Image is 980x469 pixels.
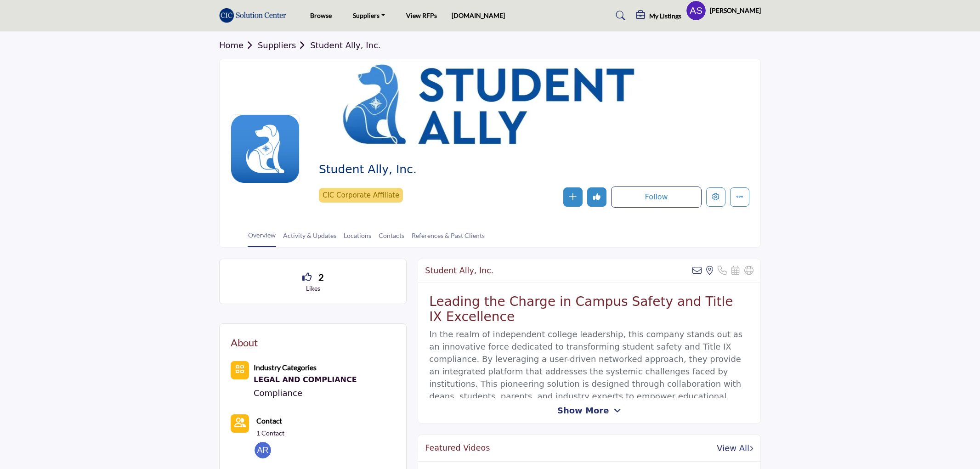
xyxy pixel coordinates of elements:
span: 2 [318,270,324,284]
button: Follow [611,186,702,208]
button: Edit company [706,187,725,207]
h2: About [231,335,258,350]
img: site Logo [219,8,291,23]
button: Undo like [587,187,606,207]
b: Contact [256,416,282,425]
a: Suppliers [258,40,310,50]
a: References & Past Clients [411,231,485,247]
a: Locations [343,231,372,247]
b: Industry Categories [254,363,317,372]
span: Student Ally, Inc. [319,162,526,177]
a: LEGAL AND COMPLIANCE [254,373,357,386]
a: Suppliers [346,9,391,22]
a: Contacts [378,231,405,247]
a: Student Ally, Inc. [310,40,380,50]
a: 1 Contact [256,429,284,438]
button: More details [730,187,749,207]
a: [DOMAIN_NAME] [452,11,505,19]
button: Show hide supplier dropdown [686,0,706,21]
p: Likes [231,284,395,293]
h2: Student Ally, Inc. [425,266,493,276]
button: Contact-Employee Icon [231,414,249,433]
span: Show More [557,404,609,417]
h5: My Listings [649,12,681,20]
a: Home [219,40,258,50]
img: Alex R. [255,442,271,458]
h5: [PERSON_NAME] [710,6,761,15]
h2: Leading the Charge in Campus Safety and Title IX Excellence [429,294,749,325]
a: Search [607,8,631,23]
a: Browse [310,11,332,19]
div: Regulatory compliance, risk management, and legal support services for educational institutions [254,373,357,386]
span: CIC Corporate Affiliate [319,188,403,203]
a: View RFPs [406,11,437,19]
a: Industry Categories [254,362,317,372]
a: Compliance [254,388,302,398]
div: My Listings [636,11,681,22]
h2: Featured Videos [425,443,490,453]
a: Link of redirect to contact page [231,414,249,433]
a: Activity & Updates [283,231,337,247]
a: View All [717,442,753,454]
button: Category Icon [231,361,249,379]
a: Overview [248,230,276,247]
a: Contact [256,414,282,427]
